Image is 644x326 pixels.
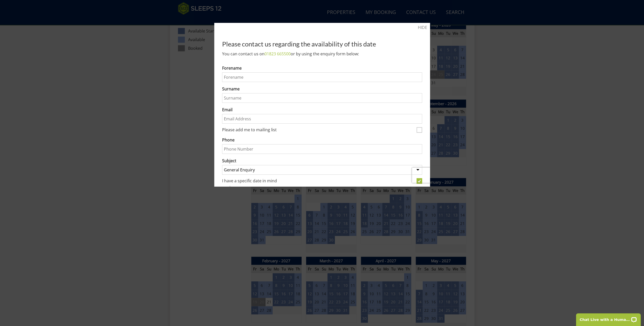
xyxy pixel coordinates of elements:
label: Surname [222,86,422,92]
p: You can contact us on or by using the enquiry form below: [222,51,422,57]
label: Phone [222,137,422,143]
label: I have a specific date in mind [222,178,415,184]
input: Surname [222,93,422,103]
label: Forename [222,65,422,71]
input: Forename [222,72,422,82]
iframe: reCAPTCHA [412,168,477,183]
label: Please add me to mailing list [222,127,415,133]
input: Phone Number [222,144,422,154]
input: Email Address [222,114,422,124]
label: Email [222,107,422,113]
a: HIDE [418,24,427,30]
a: 01823 665500 [265,51,291,57]
h2: Please contact us regarding the availability of this date [222,40,422,47]
iframe: LiveChat chat widget [573,310,644,326]
label: Subject [222,158,422,164]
